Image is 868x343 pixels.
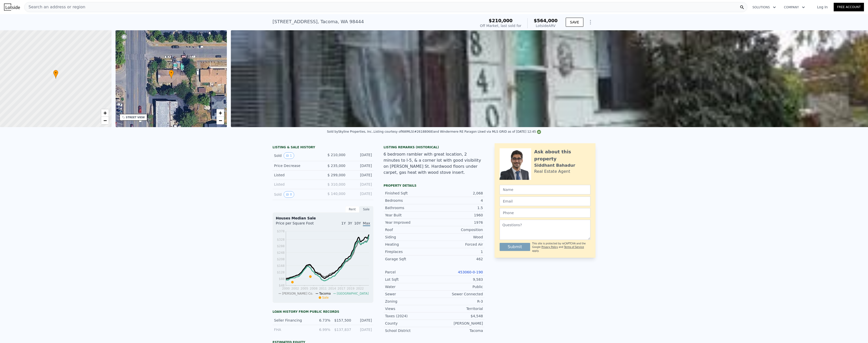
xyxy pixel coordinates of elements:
[532,242,590,253] div: This site is protected by reCAPTCHA and the Google and apply.
[566,18,583,27] button: SAVE
[385,220,434,225] div: Year Improved
[279,277,285,281] tspan: $88
[385,198,434,203] div: Bedrooms
[537,130,541,134] img: NWMLS Logo
[434,284,483,289] div: Public
[434,277,483,282] div: 9,583
[322,296,329,299] span: Sale
[328,287,336,290] tspan: 2014
[359,206,373,213] div: Sale
[310,287,318,290] tspan: 2008
[385,227,434,232] div: Roof
[374,130,541,133] div: Listing courtesy of NWMLS (#26188068) and Windermere RE Paragon Lkwd via MLS GRID as of [DATE] 12:45
[274,327,310,332] div: FHA
[434,220,483,225] div: 1976
[500,208,590,218] input: Phone
[385,277,434,282] div: Lot Sqft
[434,249,483,254] div: 1
[319,287,327,290] tspan: 2011
[277,258,285,261] tspan: $208
[780,3,809,12] button: Company
[385,205,434,210] div: Bathrooms
[434,242,483,247] div: Forced Air
[103,110,106,116] span: +
[534,168,570,175] div: Real Estate Agent
[276,221,323,229] div: Price per Square Foot
[434,191,483,196] div: 2,068
[564,246,584,248] a: Terms of Service
[354,318,372,323] div: [DATE]
[349,163,372,168] div: [DATE]
[216,117,224,124] a: Zoom out
[541,246,558,248] a: Privacy Policy
[313,327,330,332] div: 6.99%
[384,184,484,188] div: Property details
[384,145,484,149] div: Listing Remarks (Historical)
[274,152,319,159] div: Sold
[363,221,370,226] span: Max
[277,271,285,274] tspan: $128
[169,70,174,79] div: •
[273,310,373,314] div: Loan history from public records
[277,264,285,268] tspan: $168
[385,299,434,304] div: Zoning
[328,164,345,168] span: $ 235,000
[279,284,285,287] tspan: $48
[500,196,590,206] input: Email
[274,182,319,187] div: Listed
[434,299,483,304] div: R-3
[434,306,483,311] div: Territorial
[274,163,319,168] div: Price Decrease
[219,110,222,116] span: +
[434,321,483,326] div: [PERSON_NAME]
[53,71,58,75] span: •
[319,292,331,295] span: Tacoma
[434,235,483,240] div: Wood
[434,205,483,210] div: 1.5
[585,17,595,27] button: Show Options
[434,198,483,203] div: 4
[328,153,345,157] span: $ 210,000
[385,235,434,240] div: Siding
[480,23,521,28] div: Off Market, last sold for
[354,327,372,332] div: [DATE]
[385,306,434,311] div: Views
[500,243,530,251] button: Submit
[385,292,434,297] div: Sewer
[337,292,369,295] span: [GEOGRAPHIC_DATA]
[328,192,345,196] span: $ 140,000
[338,287,345,290] tspan: 2017
[534,162,575,168] div: Siddhant Bahadur
[834,3,864,11] a: Free Account
[273,145,373,150] div: LISTING & SALE HISTORY
[341,221,346,225] span: 1Y
[347,287,355,290] tspan: 2019
[328,173,345,177] span: $ 299,000
[458,270,483,274] a: 453060-0-190
[277,230,285,233] tspan: $378
[349,173,372,178] div: [DATE]
[101,109,109,117] a: Zoom in
[53,70,58,79] div: •
[534,148,590,162] div: Ask about this property
[434,328,483,333] div: Tacoma
[434,227,483,232] div: Composition
[301,287,308,290] tspan: 2005
[274,318,310,323] div: Seller Financing
[385,256,434,262] div: Garage Sqft
[385,328,434,333] div: School District
[126,116,145,119] div: STREET VIEW
[274,173,319,178] div: Listed
[274,191,319,198] div: Sold
[4,4,20,11] img: Lotside
[216,109,224,117] a: Zoom in
[282,292,313,295] span: [PERSON_NAME] Co.
[101,117,109,124] a: Zoom out
[277,251,285,254] tspan: $248
[385,284,434,289] div: Water
[385,249,434,254] div: Fireplaces
[385,242,434,247] div: Heating
[273,18,364,25] div: [STREET_ADDRESS] , Tacoma , WA 98444
[385,213,434,218] div: Year Built
[434,292,483,297] div: Sewer Connected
